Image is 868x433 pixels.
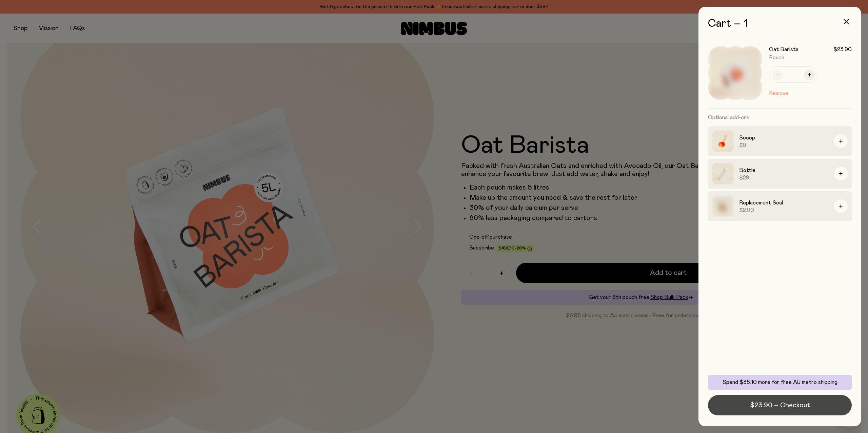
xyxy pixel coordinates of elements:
[712,379,848,386] p: Spend $35.10 more for free AU metro shipping
[708,395,852,415] button: $23.90 – Checkout
[708,18,852,30] h2: Cart – 1
[739,166,829,174] h3: Bottle
[739,207,829,214] span: $2.90
[739,199,829,207] h3: Replacement Seal
[750,400,810,410] span: $23.90 – Checkout
[769,55,784,60] span: Pouch
[769,46,798,53] h3: Oat Barista
[739,174,829,181] span: $29
[708,109,852,126] h3: Optional add-ons
[769,89,788,98] button: Remove
[739,134,829,142] h3: Scoop
[739,142,829,149] span: $9
[833,46,852,53] span: $23.90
